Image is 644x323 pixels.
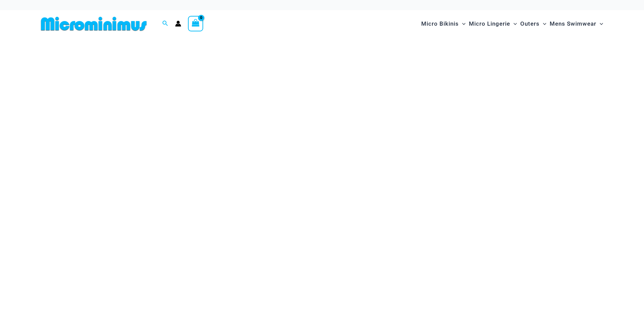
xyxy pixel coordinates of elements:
[540,15,546,32] span: Menu Toggle
[162,20,168,28] a: Search icon link
[469,15,510,32] span: Micro Lingerie
[421,15,459,32] span: Micro Bikinis
[548,14,605,34] a: Mens SwimwearMenu ToggleMenu Toggle
[510,15,517,32] span: Menu Toggle
[519,14,548,34] a: OutersMenu ToggleMenu Toggle
[550,15,596,32] span: Mens Swimwear
[467,14,519,34] a: Micro LingerieMenu ToggleMenu Toggle
[38,16,149,31] img: MM SHOP LOGO FLAT
[459,15,466,32] span: Menu Toggle
[520,15,540,32] span: Outers
[188,16,204,31] a: View Shopping Cart, empty
[596,15,603,32] span: Menu Toggle
[175,21,181,27] a: Account icon link
[420,14,467,34] a: Micro BikinisMenu ToggleMenu Toggle
[419,12,606,35] nav: Site Navigation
